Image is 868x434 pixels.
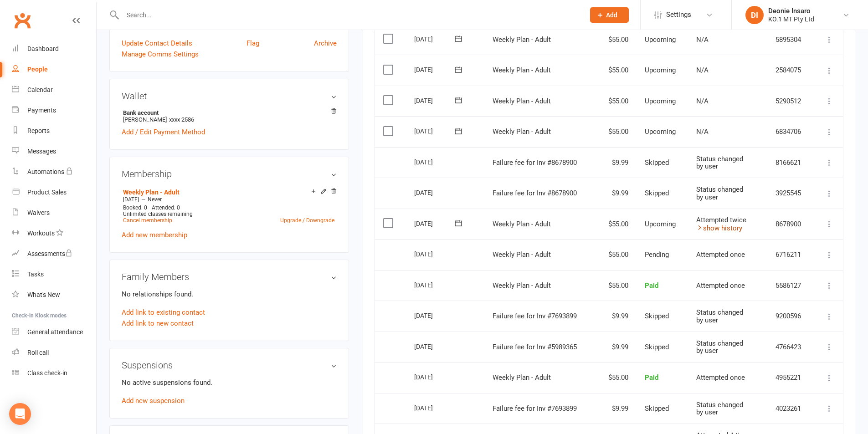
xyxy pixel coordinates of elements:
[645,66,676,74] span: Upcoming
[414,370,456,384] div: [DATE]
[27,230,55,237] div: Workouts
[27,127,50,134] div: Reports
[122,169,337,179] h3: Membership
[696,281,745,290] span: Attempted once
[696,66,709,74] span: N/A
[123,211,193,217] span: Unlimited classes remaining
[280,217,334,224] a: Upgrade / Downgrade
[414,278,456,292] div: [DATE]
[12,264,96,285] a: Tasks
[767,55,813,86] td: 2584075
[123,217,172,224] a: Cancel membership
[768,15,814,23] div: KO.1 MT Pty Ltd
[696,36,709,44] span: N/A
[645,128,676,136] span: Upcoming
[122,397,185,405] a: Add new suspension
[594,116,636,147] td: $55.00
[645,36,676,44] span: Upcoming
[12,322,96,342] a: General attendance kiosk mode
[122,307,205,318] a: Add link to existing contact
[666,5,691,25] span: Settings
[414,339,456,353] div: [DATE]
[414,155,456,169] div: [DATE]
[645,373,658,382] span: Paid
[27,291,60,298] div: What's New
[767,332,813,363] td: 4766423
[12,342,96,363] a: Roll call
[645,220,676,228] span: Upcoming
[645,97,676,105] span: Upcoming
[594,86,636,117] td: $55.00
[123,204,147,211] span: Booked: 0
[645,312,669,320] span: Skipped
[27,328,83,336] div: General attendance
[27,189,67,196] div: Product Sales
[12,203,96,223] a: Waivers
[12,121,96,141] a: Reports
[414,93,456,107] div: [DATE]
[27,66,48,73] div: People
[594,393,636,424] td: $9.99
[696,155,743,171] span: Status changed by user
[493,66,551,74] span: Weekly Plan - Adult
[414,247,456,261] div: [DATE]
[12,59,96,80] a: People
[27,107,56,114] div: Payments
[696,128,709,136] span: N/A
[12,223,96,244] a: Workouts
[767,178,813,209] td: 3925545
[27,271,44,278] div: Tasks
[11,9,34,32] a: Clubworx
[493,281,551,290] span: Weekly Plan - Adult
[767,239,813,270] td: 6716211
[645,281,658,290] span: Paid
[493,36,551,44] span: Weekly Plan - Adult
[414,32,456,46] div: [DATE]
[767,116,813,147] td: 6834706
[767,270,813,301] td: 5586127
[152,204,180,211] span: Attended: 0
[12,141,96,162] a: Messages
[767,362,813,393] td: 4955221
[12,80,96,100] a: Calendar
[767,147,813,178] td: 8166621
[414,308,456,322] div: [DATE]
[696,250,745,259] span: Attempted once
[493,343,577,351] span: Failure fee for Inv #5989365
[767,24,813,55] td: 5895304
[27,148,56,155] div: Messages
[27,45,59,52] div: Dashboard
[27,209,50,216] div: Waivers
[122,91,337,101] h3: Wallet
[767,209,813,240] td: 8678900
[122,360,337,370] h3: Suspensions
[493,220,551,228] span: Weekly Plan - Adult
[9,403,31,425] div: Open Intercom Messenger
[12,363,96,383] a: Class kiosk mode
[247,38,259,49] a: Flag
[594,24,636,55] td: $55.00
[12,182,96,203] a: Product Sales
[493,189,577,197] span: Failure fee for Inv #8678900
[27,250,72,257] div: Assessments
[594,55,636,86] td: $55.00
[12,244,96,264] a: Assessments
[12,162,96,182] a: Automations
[493,312,577,320] span: Failure fee for Inv #7693899
[767,393,813,424] td: 4023261
[122,127,205,138] a: Add / Edit Payment Method
[120,9,578,21] input: Search...
[27,349,49,356] div: Roll call
[414,185,456,199] div: [DATE]
[645,404,669,413] span: Skipped
[12,39,96,59] a: Dashboard
[169,116,194,123] span: xxxx 2586
[414,216,456,230] div: [DATE]
[414,401,456,415] div: [DATE]
[122,318,194,329] a: Add link to new contact
[606,11,617,19] span: Add
[493,404,577,413] span: Failure fee for Inv #7693899
[645,250,669,259] span: Pending
[767,301,813,332] td: 9200596
[645,343,669,351] span: Skipped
